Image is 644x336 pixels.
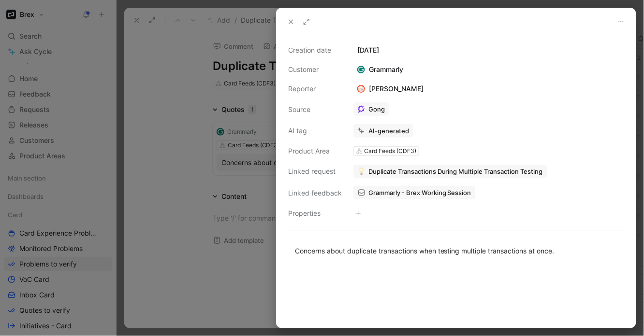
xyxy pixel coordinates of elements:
[353,83,427,95] div: [PERSON_NAME]
[368,167,543,176] span: Duplicate Transactions During Multiple Transaction Testing
[288,125,342,137] div: AI tag
[288,187,342,199] div: Linked feedback
[288,145,342,157] div: Product Area
[288,83,342,95] div: Reporter
[357,66,365,73] img: logo
[353,64,407,75] div: Grammarly
[288,104,342,115] div: Source
[368,188,471,197] span: Grammarly - Brex Working Session
[353,186,476,199] a: Grammarly - Brex Working Session
[358,86,365,92] img: avatar
[288,44,342,56] div: Creation date
[368,126,409,135] div: AI-generated
[353,44,624,56] div: [DATE]
[358,168,366,175] img: 💡
[288,166,342,177] div: Linked request
[353,165,547,178] button: 💡Duplicate Transactions During Multiple Transaction Testing
[288,64,342,75] div: Customer
[295,246,617,256] div: Concerns about duplicate transactions when testing multiple transactions at once.
[365,146,417,156] div: Card Feeds (CDF3)
[353,102,389,116] a: Gong
[288,208,342,219] div: Properties
[353,124,413,138] button: AI-generated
